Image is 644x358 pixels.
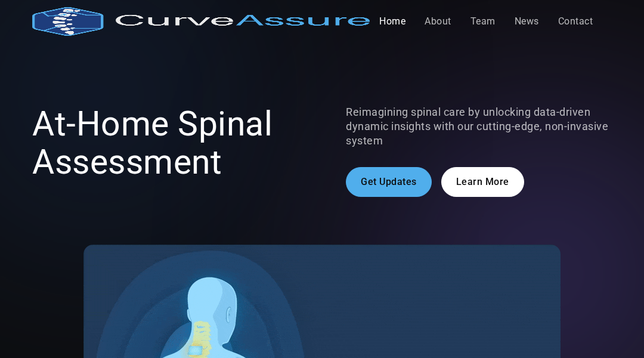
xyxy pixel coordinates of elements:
a: News [505,10,549,33]
p: Reimagining spinal care by unlocking data-driven dynamic insights with our cutting-edge, non-inva... [346,105,612,148]
a: Contact [549,10,603,33]
a: About [415,10,461,33]
a: home [32,7,370,36]
a: Learn More [441,167,524,197]
a: Home [370,10,415,33]
h1: At-Home Spinal Assessment [32,105,298,181]
a: Team [461,10,505,33]
a: Get Updates [346,167,432,197]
